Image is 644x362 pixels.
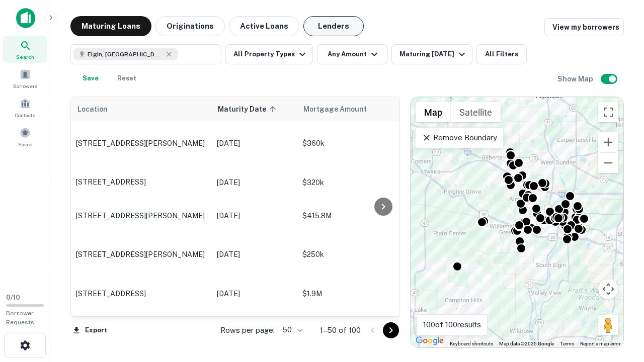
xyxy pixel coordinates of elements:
[594,282,644,330] iframe: Chat Widget
[229,16,299,36] button: Active Loans
[225,44,313,64] button: All Property Types
[317,44,387,64] button: Any Amount
[217,288,292,299] p: [DATE]
[16,53,34,61] span: Search
[297,97,408,121] th: Mortgage Amount
[212,97,297,121] th: Maturity Date
[411,97,623,347] div: 0 0
[15,111,35,119] span: Contacts
[302,288,403,299] p: $1.9M
[3,65,47,92] a: Borrowers
[70,323,110,338] button: Export
[499,341,554,346] span: Map data ©2025 Google
[302,249,403,260] p: $250k
[303,103,380,115] span: Mortgage Amount
[544,18,624,36] a: View my borrowers
[557,73,595,84] h6: Show Map
[16,8,35,28] img: capitalize-icon.png
[6,294,20,301] span: 0 / 10
[155,16,225,36] button: Originations
[71,97,212,121] th: Location
[76,177,207,187] p: [STREET_ADDRESS]
[303,16,364,36] button: Lenders
[423,319,481,331] p: 100 of 100 results
[580,341,620,346] a: Report a map error
[451,102,501,122] button: Show satellite imagery
[560,341,574,346] a: Terms
[383,322,399,338] button: Go to next page
[76,211,207,220] p: [STREET_ADDRESS][PERSON_NAME]
[217,177,292,188] p: [DATE]
[598,153,618,173] button: Zoom out
[70,16,151,36] button: Maturing Loans
[302,138,403,149] p: $360k
[111,68,143,88] button: Reset
[598,132,618,152] button: Zoom in
[74,68,107,88] button: Save your search to get updates of matches that match your search criteria.
[3,36,47,63] a: Search
[220,324,275,336] p: Rows per page:
[413,334,446,347] img: Google
[422,132,497,144] p: Remove Boundary
[399,48,468,60] div: Maturing [DATE]
[88,50,163,59] span: Elgin, [GEOGRAPHIC_DATA], [GEOGRAPHIC_DATA]
[391,44,472,64] button: Maturing [DATE]
[76,139,207,148] p: [STREET_ADDRESS][PERSON_NAME]
[13,82,37,90] span: Borrowers
[3,94,47,121] a: Contacts
[76,289,207,298] p: [STREET_ADDRESS]
[476,44,527,64] button: All Filters
[76,250,207,259] p: [STREET_ADDRESS][PERSON_NAME]
[413,334,446,347] a: Open this area in Google Maps (opens a new window)
[217,210,292,221] p: [DATE]
[598,102,618,122] button: Toggle fullscreen view
[416,102,451,122] button: Show street map
[6,310,34,326] span: Borrower Requests
[598,279,618,299] button: Map camera controls
[450,340,493,347] button: Keyboard shortcuts
[279,323,304,337] div: 50
[217,138,292,149] p: [DATE]
[302,177,403,188] p: $320k
[217,249,292,260] p: [DATE]
[302,210,403,221] p: $415.8M
[320,324,361,336] p: 1–50 of 100
[3,123,47,150] a: Saved
[18,140,33,148] span: Saved
[77,103,108,115] span: Location
[218,103,279,115] span: Maturity Date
